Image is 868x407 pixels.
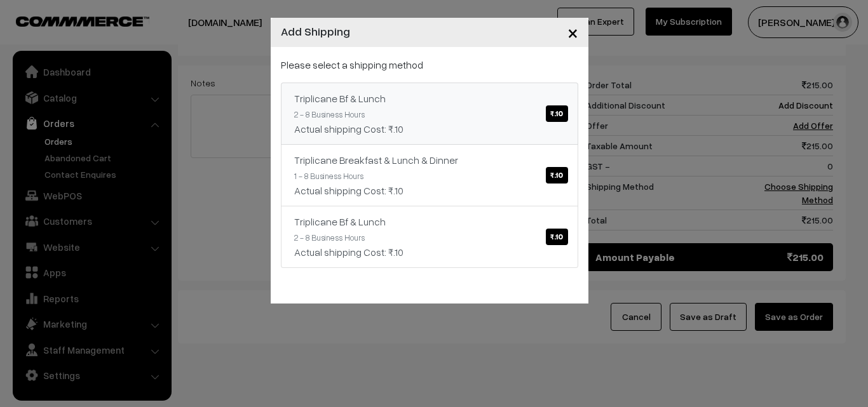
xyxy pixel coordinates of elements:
[567,20,578,44] span: ×
[546,105,567,122] span: ₹.10
[294,232,365,243] small: 2 - 8 Business Hours
[546,167,567,183] span: ₹.10
[294,121,565,137] div: Actual shipping Cost: ₹.10
[294,171,363,181] small: 1 - 8 Business Hours
[546,229,567,245] span: ₹.10
[294,244,565,260] div: Actual shipping Cost: ₹.10
[294,214,565,229] div: Triplicane Bf & Lunch
[294,152,565,168] div: Triplicane Breakfast & Lunch & Dinner
[281,83,578,145] a: Triplicane Bf & Lunch₹.10 2 - 8 Business HoursActual shipping Cost: ₹.10
[281,23,350,40] h4: Add Shipping
[294,109,365,119] small: 2 - 8 Business Hours
[281,144,578,206] a: Triplicane Breakfast & Lunch & Dinner₹.10 1 - 8 Business HoursActual shipping Cost: ₹.10
[557,13,588,52] button: Close
[281,57,578,72] p: Please select a shipping method
[294,91,565,106] div: Triplicane Bf & Lunch
[294,183,565,198] div: Actual shipping Cost: ₹.10
[281,206,578,268] a: Triplicane Bf & Lunch₹.10 2 - 8 Business HoursActual shipping Cost: ₹.10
